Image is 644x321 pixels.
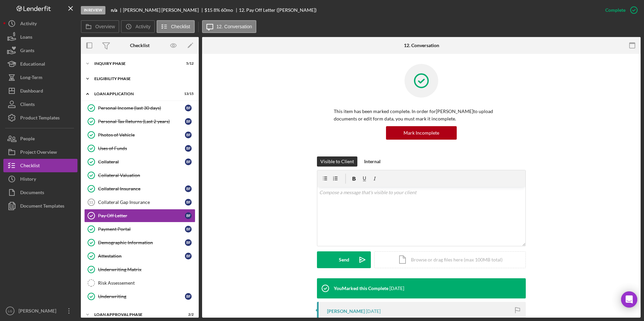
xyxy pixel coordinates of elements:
button: Activity [121,20,155,33]
a: Pay Off LetterBF [84,209,195,222]
div: Uses of Funds [98,146,185,151]
label: 12. Conversation [217,24,252,29]
a: Uses of FundsBF [84,142,195,155]
a: Loans [3,30,77,44]
label: Overview [95,24,115,29]
div: B F [185,239,192,246]
button: Visible to Client [317,156,357,167]
a: Photos of VehicleBF [84,128,195,142]
div: Demographic Information [98,240,185,245]
button: Checklist [3,159,77,172]
button: Send [317,251,371,268]
a: Dashboard [3,84,77,98]
a: UnderwritingBF [84,290,195,303]
div: Product Templates [20,111,60,126]
div: Eligibility Phase [94,77,190,81]
a: Personal Tax Returns (Last 2 years)BF [84,115,195,128]
div: Activity [20,17,37,32]
div: Checklist [20,159,40,174]
div: Document Templates [20,199,64,214]
div: Collateral Valuation [98,173,195,178]
a: 11Collateral Gap InsuranceBF [84,195,195,209]
a: Risk Assessement [84,276,195,290]
button: Project Overview [3,145,77,159]
a: Grants [3,44,77,57]
time: 2025-09-19 15:54 [389,286,404,291]
div: Project Overview [20,145,57,160]
div: B F [185,118,192,125]
div: [PERSON_NAME] [PERSON_NAME] [123,7,204,13]
div: 12. Pay Off Letter ([PERSON_NAME]) [239,7,317,13]
button: Product Templates [3,111,77,124]
div: B F [185,158,192,165]
button: LG[PERSON_NAME] [3,304,77,318]
div: In Review [81,6,105,14]
tspan: 11 [89,200,93,204]
label: Checklist [171,24,190,29]
button: Overview [81,20,119,33]
div: [PERSON_NAME] [17,304,61,319]
a: Underwriting Matrix [84,263,195,276]
div: You Marked this Complete [334,286,388,291]
label: Activity [135,24,150,29]
button: Long-Term [3,71,77,84]
div: Long-Term [20,71,42,86]
time: 2025-09-19 14:43 [366,309,381,314]
div: Loan Approval Phase [94,313,177,317]
a: Documents [3,186,77,199]
div: Visible to Client [320,156,354,167]
button: Clients [3,98,77,111]
a: Personal Income (last 30 days)BF [84,101,195,115]
div: 2 / 2 [182,313,194,317]
div: B F [185,105,192,111]
div: B F [185,145,192,152]
p: This item has been marked complete. In order for [PERSON_NAME] to upload documents or edit form d... [334,108,509,123]
div: Collateral Insurance [98,186,185,191]
button: 12. Conversation [202,20,257,33]
div: B F [185,199,192,206]
button: People [3,132,77,145]
div: 60 mo [221,7,233,13]
div: 12. Conversation [404,43,439,48]
div: Internal [364,156,381,167]
a: CollateralBF [84,155,195,169]
div: Dashboard [20,84,43,99]
button: Document Templates [3,199,77,213]
div: Payment Portal [98,226,185,232]
div: Loan Application [94,92,177,96]
a: AttestationBF [84,249,195,263]
div: Collateral Gap Insurance [98,200,185,205]
div: Collateral [98,159,185,165]
div: Complete [605,3,625,17]
div: Grants [20,44,34,59]
div: Pay Off Letter [98,213,185,218]
div: B F [185,226,192,233]
div: Mark Incomplete [404,126,439,140]
div: Personal Tax Returns (Last 2 years) [98,119,185,124]
button: Mark Incomplete [386,126,457,140]
div: Attestation [98,253,185,259]
button: Activity [3,17,77,30]
button: History [3,172,77,186]
div: Educational [20,57,45,72]
div: Inquiry Phase [94,62,177,66]
div: Checklist [130,43,150,48]
div: People [20,132,35,147]
div: 13 / 15 [182,92,194,96]
button: Educational [3,57,77,71]
div: Documents [20,186,44,201]
div: Open Intercom Messenger [621,291,637,308]
div: Loans [20,30,32,45]
b: n/a [111,7,117,13]
text: LG [8,309,12,313]
a: Payment PortalBF [84,222,195,236]
a: Demographic InformationBF [84,236,195,249]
